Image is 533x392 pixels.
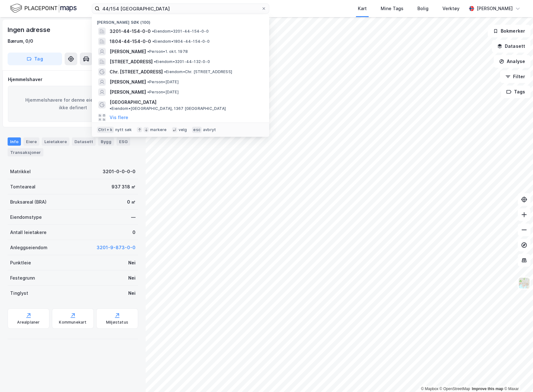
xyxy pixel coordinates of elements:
[492,40,530,53] button: Datasett
[110,28,151,35] span: 3201-44-154-0-0
[164,69,232,74] span: Eiendom • Chr. [STREET_ADDRESS]
[110,58,153,66] span: [STREET_ADDRESS]
[110,48,146,55] span: [PERSON_NAME]
[59,320,86,325] div: Kommunekart
[103,168,136,175] div: 3201-0-0-0-0
[110,68,163,76] span: Chr. [STREET_ADDRESS]
[147,79,149,84] span: •
[8,37,33,45] div: Bærum, 0/0
[106,320,128,325] div: Miljøstatus
[10,183,35,191] div: Tomteareal
[518,277,530,289] img: Z
[152,39,210,44] span: Eiendom • 1804-44-154-0-0
[179,127,187,132] div: velg
[10,274,35,282] div: Festegrunn
[10,259,31,267] div: Punktleie
[131,213,136,221] div: —
[110,78,146,86] span: [PERSON_NAME]
[8,76,138,83] div: Hjemmelshaver
[494,55,530,68] button: Analyse
[97,127,114,133] div: Ctrl + k
[381,5,403,12] div: Mine Tags
[111,183,136,191] div: 937 318 ㎡
[164,69,166,74] span: •
[440,387,470,391] a: OpenStreetMap
[8,86,138,122] div: Hjemmelshavere for denne eiendommen er ikke definert
[23,137,39,146] div: Eiere
[110,106,226,111] span: Eiendom • [GEOGRAPHIC_DATA], 1367 [GEOGRAPHIC_DATA]
[500,70,530,83] button: Filter
[8,137,21,146] div: Info
[152,39,154,44] span: •
[147,49,149,54] span: •
[110,38,151,45] span: 1804-44-154-0-0
[442,5,460,12] div: Verktøy
[97,244,136,251] button: 3201-9-873-0-0
[10,229,47,236] div: Antall leietakere
[192,127,202,133] div: esc
[128,289,136,297] div: Nei
[8,25,51,35] div: Ingen adresse
[147,90,179,95] span: Person • [DATE]
[100,4,261,13] input: Søk på adresse, matrikkel, gårdeiere, leietakere eller personer
[110,106,111,111] span: •
[10,3,77,14] img: logo.f888ab2527a4732fd821a326f86c7f29.svg
[421,387,438,391] a: Mapbox
[92,15,269,26] div: [PERSON_NAME] søk (100)
[17,320,40,325] div: Arealplaner
[8,53,62,65] button: Tag
[147,79,179,85] span: Person • [DATE]
[501,362,533,392] iframe: Chat Widget
[488,25,530,37] button: Bokmerker
[115,127,132,132] div: nytt søk
[42,137,69,146] div: Leietakere
[154,59,156,64] span: •
[128,259,136,267] div: Nei
[417,5,428,12] div: Bolig
[152,29,154,34] span: •
[203,127,216,132] div: avbryt
[150,127,167,132] div: markere
[127,198,136,206] div: 0 ㎡
[154,59,210,64] span: Eiendom • 3201-44-132-0-0
[501,85,530,98] button: Tags
[110,98,156,106] span: [GEOGRAPHIC_DATA]
[72,137,96,146] div: Datasett
[128,274,136,282] div: Nei
[477,5,513,12] div: [PERSON_NAME]
[152,29,209,34] span: Eiendom • 3201-44-154-0-0
[110,114,128,121] button: Vis flere
[10,198,47,206] div: Bruksareal (BRA)
[501,362,533,392] div: Kontrollprogram for chat
[117,137,130,146] div: ESG
[147,90,149,94] span: •
[10,168,31,175] div: Matrikkel
[10,244,48,251] div: Anleggseiendom
[98,137,114,146] div: Bygg
[472,387,503,391] a: Improve this map
[10,289,28,297] div: Tinglyst
[132,229,136,236] div: 0
[8,148,43,156] div: Transaksjoner
[147,49,188,54] span: Person • 1. okt. 1978
[10,213,42,221] div: Eiendomstype
[110,88,146,96] span: [PERSON_NAME]
[358,5,367,12] div: Kart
